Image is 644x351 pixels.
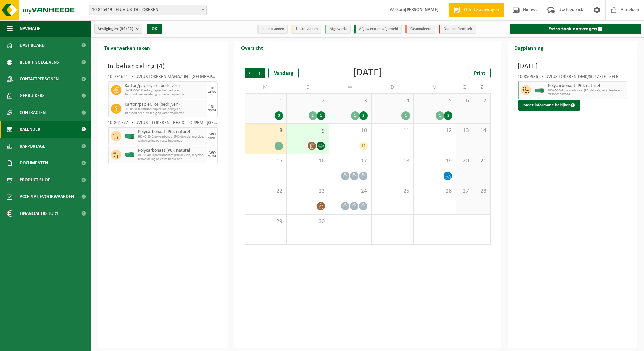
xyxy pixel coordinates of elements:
[459,97,470,105] span: 6
[108,121,218,127] div: 10-861777 - FLUVIUS – LOKEREN - BESIX - LOPPEM - [GEOGRAPHIC_DATA]
[248,97,283,105] span: 1
[375,157,410,165] span: 18
[417,157,452,165] span: 19
[20,87,45,104] span: Gebruikers
[159,63,163,70] span: 4
[548,89,625,93] span: HK-XC-30-G polycarbonaat (PC) deksels, recycleerbaar
[268,68,299,78] div: Vandaag
[510,24,642,34] a: Extra taak aanvragen
[108,61,218,71] h3: In behandeling ( )
[248,218,283,225] span: 29
[89,5,207,15] span: 10-825449 - FLUVIUS- DC LOKEREN
[332,188,368,195] span: 24
[401,111,410,120] div: 1
[359,142,368,150] div: 14
[518,100,580,111] button: Meer informatie bekijken
[211,105,214,109] div: DI
[20,121,40,138] span: Kalender
[234,41,270,54] h2: Overzicht
[449,3,504,17] a: Offerte aanvragen
[147,24,162,34] button: OK
[20,20,40,37] span: Navigatie
[291,25,321,34] li: Uit te voeren
[248,188,283,195] span: 22
[417,188,452,195] span: 26
[375,188,410,195] span: 25
[354,25,402,34] li: Afgewerkt en afgemeld
[245,81,287,93] td: M
[417,97,452,105] span: 5
[290,128,325,135] span: 9
[98,41,157,54] h2: Te verwerken taken
[138,135,206,139] span: HK-XC-40-G polycarbonaat (PC) deksels, recycleerbaar
[317,111,325,120] div: 1
[248,157,283,165] span: 15
[3,336,112,351] iframe: chat widget
[20,37,45,54] span: Dashboard
[125,93,206,97] span: Transport heen-en-terug op vaste frequentie
[332,157,368,165] span: 17
[20,155,48,171] span: Documenten
[248,127,283,134] span: 8
[20,205,58,222] span: Financial History
[211,86,214,90] div: DI
[372,81,414,93] td: D
[477,97,487,105] span: 7
[125,107,206,111] span: HK-XP-30-CU karton/papier, los (bedrijven)
[477,188,487,195] span: 28
[359,111,368,120] div: 2
[287,81,329,93] td: D
[208,109,216,112] div: 30/09
[125,83,206,89] span: Karton/papier, los (bedrijven)
[208,90,216,94] div: 16/09
[508,41,550,54] h2: Dagplanning
[20,104,46,121] span: Contracten
[474,71,485,76] span: Print
[405,7,439,12] strong: [PERSON_NAME]
[98,24,133,34] span: Vestigingen
[20,138,45,155] span: Rapportage
[548,93,625,97] span: T250002590574
[125,152,135,157] img: HK-XC-40-GN-00
[125,111,206,115] span: Transport heen-en-terug op vaste frequentie
[138,157,206,161] span: Omwisseling op vaste frequentie
[108,75,218,81] div: 10-791621 - FLUVIUS LOKEREN MAGAZIJN - [GEOGRAPHIC_DATA]
[290,157,325,165] span: 16
[353,68,382,78] div: [DATE]
[439,25,476,34] li: Non-conformiteit
[436,111,444,120] div: 1
[325,25,351,34] li: Afgewerkt
[332,127,368,134] span: 10
[290,218,325,225] span: 30
[351,111,359,120] div: 1
[20,188,74,205] span: Acceptatievoorwaarden
[535,88,545,93] img: HK-XC-30-GN-00
[245,68,255,78] span: Vorige
[469,68,491,78] a: Print
[548,83,625,89] span: Polycarbonaat (PC), naturel
[138,148,206,153] span: Polycarbonaat (PC), naturel
[125,102,206,107] span: Karton/papier, los (bedrijven)
[462,7,501,13] span: Offerte aanvragen
[417,127,452,134] span: 12
[138,129,206,135] span: Polycarbonaat (PC), naturel
[209,151,216,155] div: WO
[518,75,627,81] div: 10-850936 - FLUVIUS-LOKEREN-DMK/SCP ZELE - ZELE
[459,188,470,195] span: 27
[290,97,325,105] span: 2
[405,25,435,34] li: Geannuleerd
[125,134,135,139] img: HK-XC-40-GN-00
[208,155,216,158] div: 24/09
[275,142,283,150] div: 1
[290,188,325,195] span: 23
[138,153,206,157] span: HK-XC-40-G polycarbonaat (PC) deksels, recycleerbaar
[329,81,372,93] td: W
[209,132,216,136] div: WO
[94,24,142,34] button: Vestigingen(39/42)
[89,5,206,15] span: 10-825449 - FLUVIUS- DC LOKEREN
[138,139,206,143] span: Omwisseling op vaste frequentie
[444,111,452,120] div: 2
[459,127,470,134] span: 13
[473,81,490,93] td: Z
[456,81,473,93] td: Z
